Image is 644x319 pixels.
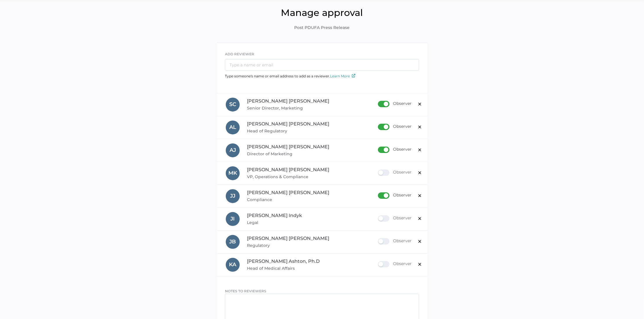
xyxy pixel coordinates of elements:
[247,265,378,272] span: Head of Medical Affairs
[378,101,412,107] div: Observer
[247,105,378,112] span: Senior Director, Marketing
[225,74,355,78] span: Type someone's name or email address to add as a reviewer.
[247,190,329,195] span: [PERSON_NAME] [PERSON_NAME]
[417,144,422,154] span: ×
[247,236,329,241] span: [PERSON_NAME] [PERSON_NAME]
[247,150,378,157] span: Director of Marketing
[378,147,412,153] div: Observer
[229,261,237,268] span: K A
[378,192,412,199] div: Observer
[247,196,378,203] span: Compliance
[352,74,355,77] img: external-link-icon.7ec190a1.svg
[330,74,355,78] a: Learn More
[228,170,237,176] span: M K
[417,190,422,200] span: ×
[247,219,378,226] span: Legal
[417,121,422,131] span: ×
[417,167,422,177] span: ×
[225,289,266,293] span: NOTES TO REVIEWERS
[247,121,329,127] span: [PERSON_NAME] [PERSON_NAME]
[229,124,236,130] span: A L
[247,167,329,172] span: [PERSON_NAME] [PERSON_NAME]
[378,215,412,222] div: Observer
[417,213,422,223] span: ×
[378,124,412,130] div: Observer
[230,193,235,199] span: J J
[247,258,320,264] span: [PERSON_NAME] Ashton, Ph.D
[378,169,412,176] div: Observer
[231,216,235,222] span: J I
[247,242,378,249] span: Regulatory
[230,147,236,153] span: A J
[417,236,422,245] span: ×
[378,261,412,267] div: Observer
[230,238,236,245] span: J B
[225,52,254,56] span: ADD REVIEWER
[378,238,412,245] div: Observer
[417,99,422,108] span: ×
[247,173,378,180] span: VP, Operations & Compliance
[247,213,302,218] span: [PERSON_NAME] Indyk
[247,144,329,150] span: [PERSON_NAME] [PERSON_NAME]
[225,59,419,71] input: Type a name or email
[229,101,236,107] span: S C
[247,98,329,104] span: [PERSON_NAME] [PERSON_NAME]
[417,259,422,268] span: ×
[4,7,640,18] h1: Manage approval
[294,25,350,31] span: Post PDUFA Press Release
[247,127,378,134] span: Head of Regulatory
